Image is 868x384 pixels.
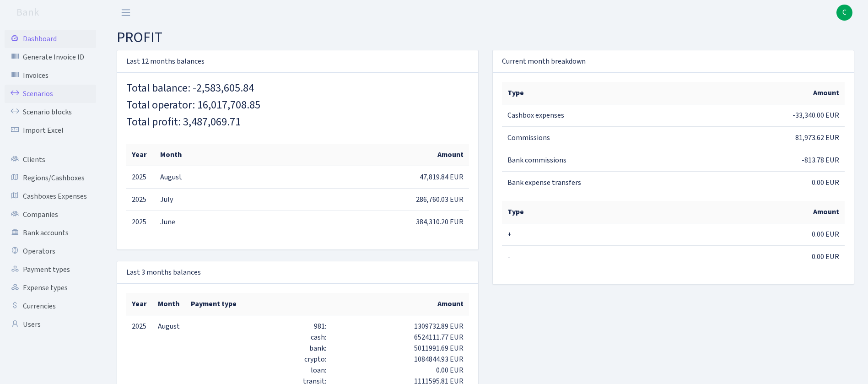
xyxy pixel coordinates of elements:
[191,321,326,332] div: 981:
[5,169,96,187] a: Regions/Cashboxes
[155,166,190,188] td: August
[5,30,96,48] a: Dashboard
[674,127,845,149] td: 81,973.62 EUR
[5,85,96,103] a: Scenarios
[337,332,464,343] div: 6524111.77 EUR
[155,188,190,211] td: July
[152,293,185,315] th: Month
[185,293,332,315] th: Payment type
[126,116,469,129] h4: Total profit: 3,487,069.71
[155,144,190,166] th: Month
[5,242,96,260] a: Operators
[674,201,845,223] th: Amount
[5,48,96,66] a: Generate Invoice ID
[502,201,674,223] th: Type
[5,103,96,121] a: Scenario blocks
[191,354,326,365] div: crypto:
[674,172,845,194] td: 0.00 EUR
[674,223,845,246] td: 0.00 EUR
[117,261,478,284] div: Last 3 months balances
[674,149,845,172] td: -813.78 EUR
[191,343,326,354] div: bank:
[674,104,845,127] td: -33,340.00 EUR
[189,188,469,211] td: 286,760.03 EUR
[5,66,96,85] a: Invoices
[155,211,190,233] td: June
[5,260,96,279] a: Payment types
[189,211,469,233] td: 384,310.20 EUR
[126,82,469,95] h4: Total balance: -2,583,605.84
[191,365,326,376] div: loan:
[5,151,96,169] a: Clients
[126,99,469,112] h4: Total operator: 16,017,708.85
[493,50,854,73] div: Current month breakdown
[126,211,155,233] td: 2025
[674,82,845,104] th: Amount
[674,246,845,268] td: 0.00 EUR
[5,315,96,334] a: Users
[5,206,96,224] a: Companies
[5,297,96,315] a: Currencies
[5,187,96,206] a: Cashboxes Expenses
[332,293,469,315] th: Amount
[337,343,464,354] div: 5011991.69 EUR
[5,279,96,297] a: Expense types
[337,365,464,376] div: 0.00 EUR
[337,354,464,365] div: 1084844.93 EUR
[117,27,162,48] span: PROFIT
[126,293,152,315] th: Year
[5,121,96,140] a: Import Excel
[502,149,674,172] td: Bank commissions
[502,223,674,246] td: +
[502,82,674,104] th: Type
[5,224,96,242] a: Bank accounts
[836,5,852,21] a: C
[502,127,674,149] td: Commissions
[502,246,674,268] td: -
[189,144,469,166] th: Amount
[337,321,464,332] div: 1309732.89 EUR
[502,172,674,194] td: Bank expense transfers
[117,50,478,73] div: Last 12 months balances
[189,166,469,188] td: 47,819.84 EUR
[126,166,155,188] td: 2025
[114,5,137,20] button: Toggle navigation
[502,104,674,127] td: Cashbox expenses
[126,188,155,211] td: 2025
[126,144,155,166] th: Year
[191,332,326,343] div: cash:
